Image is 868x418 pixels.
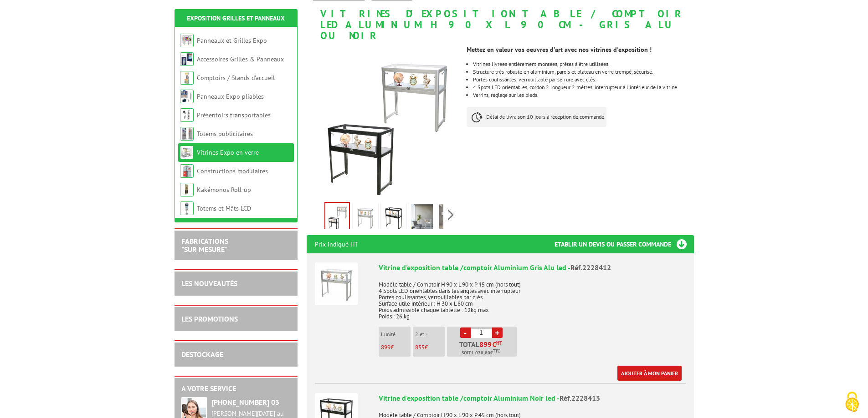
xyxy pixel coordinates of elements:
[197,55,284,63] a: Accessoires Grilles & Panneaux
[180,34,194,47] img: Panneaux et Grilles Expo
[496,340,502,346] sup: HT
[471,349,490,357] span: 1 078,80
[197,148,259,156] a: Vitrines Expo en verre
[197,74,275,82] a: Comptoirs / Stands d'accueil
[381,343,390,351] span: 899
[449,341,517,357] p: Total
[197,111,271,119] a: Présentoirs transportables
[197,92,264,101] a: Panneaux Expo pliables
[473,61,693,67] li: Vitrines livrées entièrement montées, prêtes à être utilisées.
[467,107,606,127] p: Délai de livraison 10 jours à réception de commande
[181,350,223,359] a: DESTOCKAGE
[415,343,425,351] span: 855
[180,52,194,66] img: Accessoires Grilles & Panneaux
[381,331,411,337] p: L'unité
[180,108,194,122] img: Présentoirs transportables
[211,398,279,407] strong: [PHONE_NUMBER] 03
[379,275,686,320] p: Modèle table / Comptoir H 90 x L 90 x P 45 cm (hors tout) 4 Spots LED orientables dans les angles...
[473,85,693,90] li: 4 Spots LED orientables, cordon 2 longueur 2 mètres, interrupteur à l'intérieur de la vitrine.
[473,77,693,82] li: Portes coulissantes, verrouillable par serrure avec clés.
[473,92,693,98] li: Verrins, réglage sur les pieds.
[197,130,253,138] a: Totems publicitaires
[180,127,194,141] img: Totems publicitaires
[379,262,686,273] div: Vitrine d'exposition table /comptoir Aluminium Gris Alu led -
[479,341,492,348] span: 899
[473,69,693,75] li: Structure très robuste en aluminium, parois et plateau en verre trempé, sécurisé.
[381,344,411,351] p: €
[379,393,686,403] div: Vitrine d'exposition table /comptoir Aluminium Noir led -
[180,71,194,85] img: Comptoirs / Stands d'accueil
[315,235,358,253] p: Prix indiqué HT
[447,207,455,222] span: Next
[383,204,405,232] img: vitrine_exposition_table_comptoir_aluminium_noir_led_2228413.jpg
[841,391,863,413] img: Cookies (fenêtre modale)
[560,393,600,403] span: Réf.2228413
[467,45,652,54] strong: Mettez en valeur vos oeuvres d'art avec nos vitrines d'exposition !
[181,314,238,323] a: LES PROMOTIONS
[836,387,868,418] button: Cookies (fenêtre modale)
[570,263,611,272] span: Réf.2228412
[181,237,228,254] a: FABRICATIONS"Sur Mesure"
[187,14,285,22] a: Exposition Grilles et Panneaux
[354,204,376,232] img: vitrine_exposition_table_comptoir_aluminium_gris_alu_led_2228412.jpg
[462,349,500,357] span: Soit €
[415,331,445,337] p: 2 et +
[492,327,503,338] a: +
[617,366,682,381] a: Ajouter à mon panier
[180,90,194,103] img: Panneaux Expo pliables
[180,183,194,196] img: Kakémonos Roll-up
[307,46,460,199] img: vitrine_exposition_table_comptoir_aluminium_gris_et_noir_alu_led_2228412_2228413.jpg
[197,167,268,175] a: Constructions modulaires
[197,36,267,45] a: Panneaux et Grilles Expo
[555,235,694,253] h3: Etablir un devis ou passer commande
[180,164,194,178] img: Constructions modulaires
[325,203,349,231] img: vitrine_exposition_table_comptoir_aluminium_gris_et_noir_alu_led_2228412_2228413.jpg
[493,348,500,353] sup: TTC
[181,385,291,393] h2: A votre service
[415,344,445,351] p: €
[411,204,433,232] img: vitrine_exposition_table_comptoir_aluminium_gris_alu_led_mise_en_scene_2228412.jpg
[180,201,194,215] img: Totems et Mâts LCD
[460,327,471,338] a: -
[439,204,461,232] img: vitrine_exposition_table_comptoir_aluminium_noir_led_mise_en_scene_2228413.jpg
[197,186,251,194] a: Kakémonos Roll-up
[180,146,194,159] img: Vitrines Expo en verre
[181,279,237,288] a: LES NOUVEAUTÉS
[492,341,496,348] span: €
[197,204,251,212] a: Totems et Mâts LCD
[315,262,358,305] img: Vitrine d'exposition table /comptoir Aluminium Gris Alu led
